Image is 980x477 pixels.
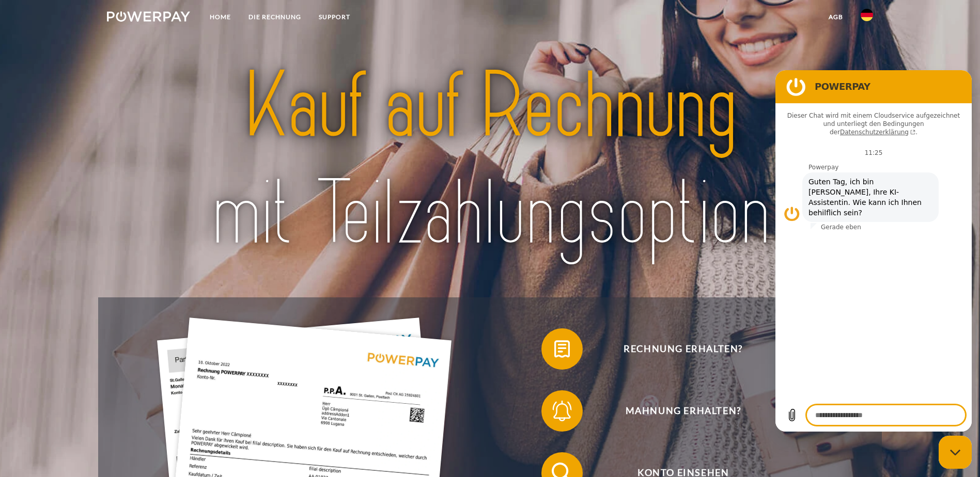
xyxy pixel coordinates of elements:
img: qb_bell.svg [549,398,575,424]
img: qb_bill.svg [549,336,575,362]
span: Mahnung erhalten? [556,390,810,432]
a: SUPPORT [310,8,359,26]
a: agb [820,8,852,26]
a: Home [201,8,240,26]
button: Mahnung erhalten? [541,390,810,432]
span: Rechnung erhalten? [556,328,810,370]
img: logo-powerpay-white.svg [107,11,190,22]
img: title-powerpay_de.svg [145,47,835,273]
a: DIE RECHNUNG [240,8,310,26]
button: Rechnung erhalten? [541,328,810,370]
img: de [861,9,873,21]
iframe: Schaltfläche zum Öffnen des Messaging-Fensters; Konversation läuft [939,436,972,469]
iframe: Messaging-Fenster [775,70,972,432]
